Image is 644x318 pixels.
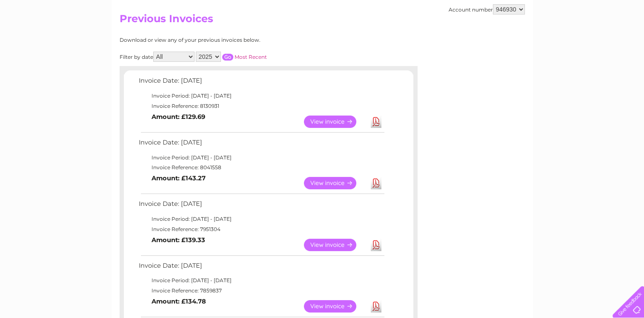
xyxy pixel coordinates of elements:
[23,22,66,48] img: logo.png
[449,4,525,14] div: Account number
[494,36,510,43] a: Water
[137,137,386,153] td: Invoice Date: [DATE]
[304,239,366,251] a: View
[121,5,524,41] div: Clear Business is a trading name of Verastar Limited (registered in [GEOGRAPHIC_DATA] No. 3667643...
[120,37,343,43] div: Download or view any of your previous invoices below.
[120,52,343,62] div: Filter by date
[137,162,386,173] td: Invoice Reference: 8041558
[152,298,206,305] b: Amount: £134.78
[137,91,386,101] td: Invoice Period: [DATE] - [DATE]
[371,239,381,251] a: Download
[616,36,636,43] a: Log out
[371,177,381,189] a: Download
[539,36,565,43] a: Telecoms
[152,113,205,121] b: Amount: £129.69
[137,153,386,163] td: Invoice Period: [DATE] - [DATE]
[515,36,534,43] a: Energy
[137,260,386,276] td: Invoice Date: [DATE]
[570,36,582,43] a: Blog
[371,300,381,312] a: Download
[304,300,366,312] a: View
[235,54,267,60] a: Most Recent
[484,4,542,15] a: 0333 014 3131
[304,116,366,128] a: View
[137,224,386,234] td: Invoice Reference: 7951304
[137,286,386,296] td: Invoice Reference: 7859837
[137,198,386,214] td: Invoice Date: [DATE]
[120,13,525,29] h2: Previous Invoices
[137,101,386,111] td: Invoice Reference: 8130931
[137,275,386,286] td: Invoice Period: [DATE] - [DATE]
[137,214,386,224] td: Invoice Period: [DATE] - [DATE]
[137,75,386,91] td: Invoice Date: [DATE]
[152,174,206,182] b: Amount: £143.27
[304,177,366,189] a: View
[587,36,608,43] a: Contact
[371,116,381,128] a: Download
[152,236,205,244] b: Amount: £139.33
